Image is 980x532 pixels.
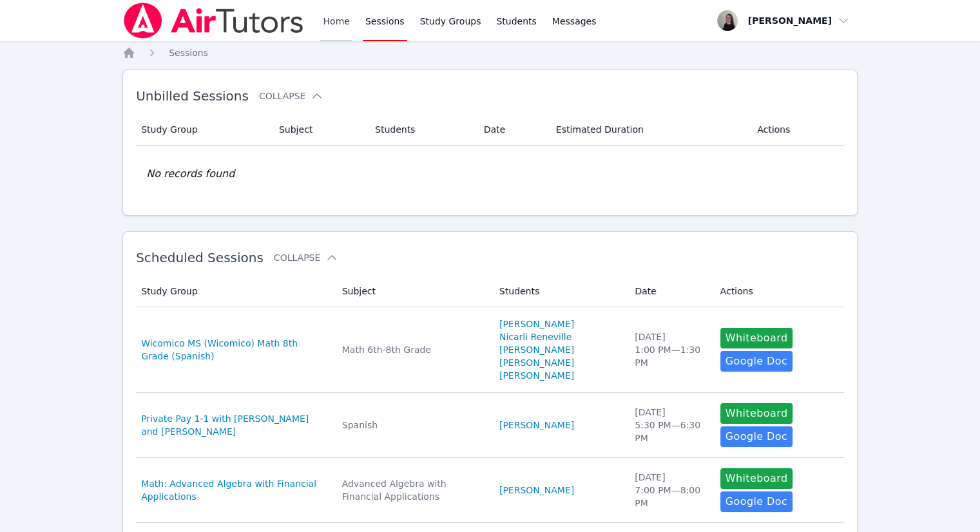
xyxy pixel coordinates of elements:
nav: Breadcrumb [122,46,858,59]
th: Study Group [136,276,334,307]
a: Private Pay 1-1 with [PERSON_NAME] and [PERSON_NAME] [141,412,327,438]
a: Sessions [169,46,208,59]
span: Messages [552,15,597,28]
a: [PERSON_NAME] [PERSON_NAME] [499,356,619,382]
a: Nicarli Reneville [499,330,572,343]
div: Advanced Algebra with Financial Applications [342,477,484,503]
a: [PERSON_NAME] [499,484,574,497]
a: Math: Advanced Algebra with Financial Applications [141,477,327,503]
a: [PERSON_NAME] [499,318,574,330]
button: Whiteboard [720,403,793,424]
th: Subject [271,114,367,146]
th: Students [492,276,627,307]
a: Google Doc [720,426,793,447]
th: Actions [749,114,844,146]
th: Students [367,114,476,146]
a: [PERSON_NAME] [499,343,574,356]
div: Spanish [342,419,484,432]
td: No records found [136,146,844,202]
img: Air Tutors [122,3,305,39]
button: Collapse [274,251,338,264]
div: [DATE] 1:00 PM — 1:30 PM [635,330,704,369]
tr: Math: Advanced Algebra with Financial ApplicationsAdvanced Algebra with Financial Applications[PE... [136,458,844,523]
div: Math 6th-8th Grade [342,343,484,356]
div: [DATE] 5:30 PM — 6:30 PM [635,406,704,444]
th: Date [627,276,712,307]
span: Unbilled Sessions [136,88,249,104]
div: [DATE] 7:00 PM — 8:00 PM [635,471,704,509]
tr: Private Pay 1-1 with [PERSON_NAME] and [PERSON_NAME]Spanish[PERSON_NAME][DATE]5:30 PM—6:30 PMWhit... [136,393,844,458]
a: Google Doc [720,351,793,372]
tr: Wicomico MS (Wicomico) Math 8th Grade (Spanish)Math 6th-8th Grade[PERSON_NAME]Nicarli Reneville[P... [136,307,844,393]
button: Whiteboard [720,328,793,348]
th: Estimated Duration [548,114,749,146]
th: Study Group [136,114,271,146]
th: Actions [713,276,844,307]
a: Google Doc [720,491,793,512]
span: Sessions [169,48,208,58]
span: Scheduled Sessions [136,250,264,265]
a: [PERSON_NAME] [499,419,574,432]
a: Wicomico MS (Wicomico) Math 8th Grade (Spanish) [141,337,327,363]
th: Date [476,114,548,146]
button: Whiteboard [720,468,793,489]
button: Collapse [259,90,323,102]
th: Subject [334,276,492,307]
